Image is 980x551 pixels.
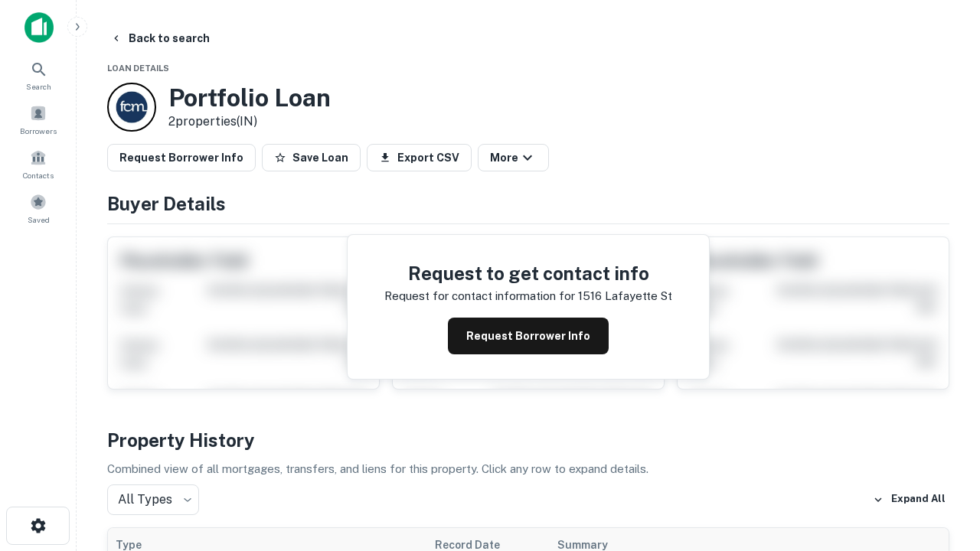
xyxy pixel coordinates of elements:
a: Contacts [5,143,72,184]
a: Borrowers [5,99,72,140]
button: Back to search [104,24,216,52]
button: Save Loan [262,144,361,171]
span: Loan Details [107,64,169,73]
button: Export CSV [367,144,472,171]
p: Combined view of all mortgages, transfers, and liens for this property. Click any row to expand d... [107,460,949,478]
span: Borrowers [20,125,57,137]
h3: Portfolio Loan [168,83,331,112]
div: All Types [107,484,199,515]
p: Request for contact information for [384,287,575,305]
button: Request Borrower Info [448,318,609,354]
p: 2 properties (IN) [168,112,331,131]
button: More [478,144,549,171]
button: Request Borrower Info [107,144,256,171]
span: Saved [28,214,50,226]
img: capitalize-icon.png [24,12,54,43]
a: Search [5,54,72,96]
span: Contacts [23,169,54,181]
button: Expand All [869,488,949,511]
h4: Buyer Details [107,190,949,217]
iframe: Chat Widget [903,380,980,453]
span: Search [26,80,51,93]
a: Saved [5,187,72,229]
p: 1516 lafayette st [578,287,672,305]
h4: Property History [107,426,949,454]
h4: Request to get contact info [384,259,672,287]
